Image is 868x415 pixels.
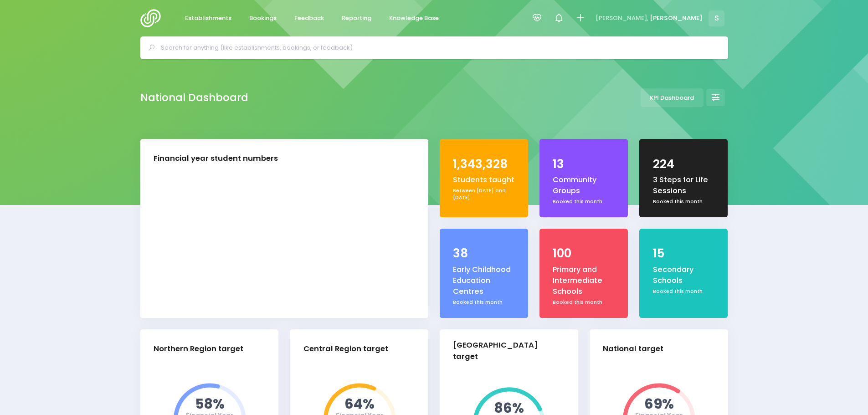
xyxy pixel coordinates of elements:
[453,264,515,297] div: Early Childhood Education Centres
[161,41,715,55] input: Search for anything (like establishments, bookings, or feedback)
[653,155,715,173] div: 224
[653,264,715,287] div: Secondary Schools
[342,14,371,23] span: Reporting
[553,198,615,205] div: Booked this month
[453,340,557,363] div: [GEOGRAPHIC_DATA] target
[382,10,447,27] a: Knowledge Base
[553,264,615,297] div: Primary and Intermediate Schools
[653,198,715,205] div: Booked this month
[453,299,515,306] div: Booked this month
[453,174,515,185] div: Students taught
[553,155,615,173] div: 13
[653,245,715,262] div: 15
[249,14,277,23] span: Bookings
[641,88,704,107] a: KPI Dashboard
[242,10,284,27] a: Bookings
[453,155,515,173] div: 1,343,328
[140,92,248,104] h2: National Dashboard
[154,153,278,164] div: Financial year student numbers
[650,14,703,23] span: [PERSON_NAME]
[553,174,615,197] div: Community Groups
[334,10,379,27] a: Reporting
[140,9,166,27] img: Logo
[653,288,715,295] div: Booked this month
[294,14,324,23] span: Feedback
[603,343,663,355] div: National target
[185,14,231,23] span: Establishments
[453,187,515,201] div: Between [DATE] and [DATE]
[709,10,724,26] span: S
[389,14,439,23] span: Knowledge Base
[553,299,615,306] div: Booked this month
[303,343,388,355] div: Central Region target
[453,245,515,262] div: 38
[178,10,239,27] a: Establishments
[154,343,243,355] div: Northern Region target
[596,14,648,23] span: [PERSON_NAME],
[653,174,715,197] div: 3 Steps for Life Sessions
[287,10,332,27] a: Feedback
[553,245,615,262] div: 100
